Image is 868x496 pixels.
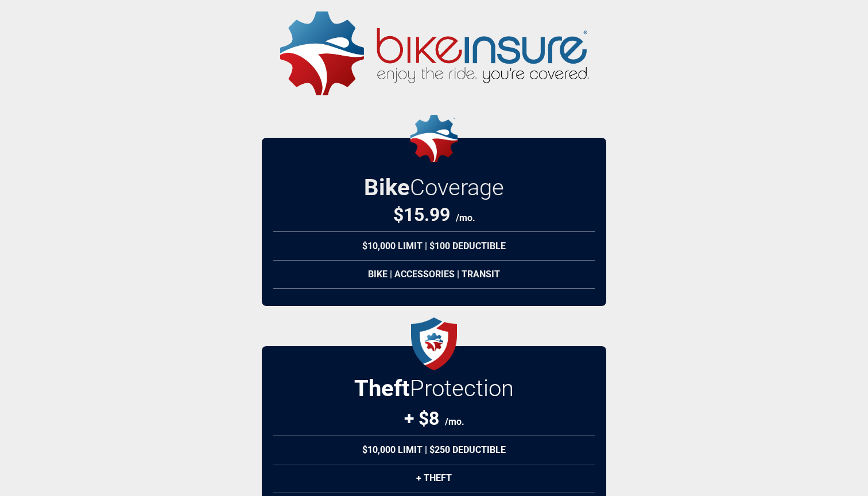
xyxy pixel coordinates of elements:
[456,212,475,223] span: /mo.
[273,435,595,464] div: $10,000 Limit | $250 Deductible
[273,231,595,261] div: $10,000 Limit | $100 Deductible
[393,204,475,226] div: $ 15.99
[354,375,514,402] h2: Protection
[364,174,504,201] h2: Bike
[354,375,410,402] strong: Theft
[445,416,464,427] span: /mo.
[410,174,504,201] span: Coverage
[404,408,464,429] div: + $8
[273,464,595,493] div: + Theft
[273,260,595,289] div: Bike | Accessories | Transit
